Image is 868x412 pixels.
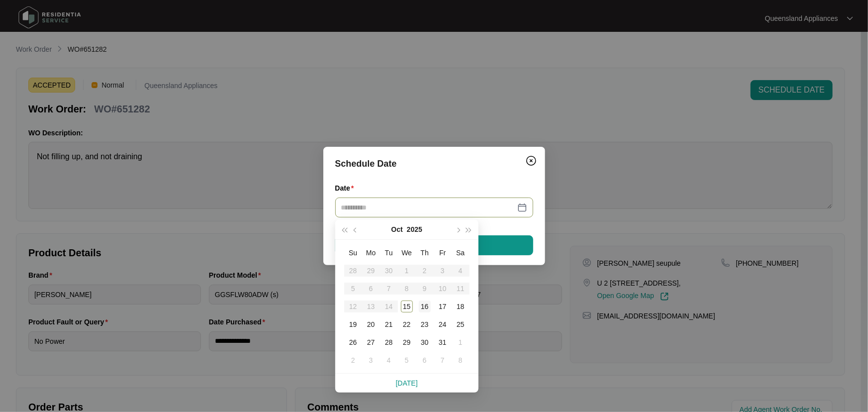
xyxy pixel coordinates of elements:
[383,336,395,348] div: 28
[383,318,395,330] div: 21
[362,244,380,262] th: Mo
[365,354,377,366] div: 3
[455,301,467,312] div: 18
[419,301,431,312] div: 16
[398,298,416,315] td: 2025-10-15
[344,244,362,262] th: Su
[452,298,470,315] td: 2025-10-18
[437,318,449,330] div: 24
[452,333,470,351] td: 2025-11-01
[452,244,470,262] th: Sa
[398,315,416,333] td: 2025-10-22
[380,244,398,262] th: Tu
[416,298,434,315] td: 2025-10-16
[398,333,416,351] td: 2025-10-29
[344,351,362,369] td: 2025-11-02
[401,301,413,312] div: 15
[416,315,434,333] td: 2025-10-23
[365,318,377,330] div: 20
[416,351,434,369] td: 2025-11-06
[452,351,470,369] td: 2025-11-08
[434,315,452,333] td: 2025-10-24
[434,298,452,315] td: 2025-10-17
[419,318,431,330] div: 23
[362,351,380,369] td: 2025-11-03
[523,153,539,169] button: Close
[365,336,377,348] div: 27
[407,219,422,239] button: 2025
[434,351,452,369] td: 2025-11-07
[335,157,533,171] div: Schedule Date
[380,333,398,351] td: 2025-10-28
[401,354,413,366] div: 5
[419,354,431,366] div: 6
[416,244,434,262] th: Th
[455,318,467,330] div: 25
[347,318,359,330] div: 19
[341,202,515,213] input: Date
[380,315,398,333] td: 2025-10-21
[344,333,362,351] td: 2025-10-26
[434,244,452,262] th: Fr
[437,301,449,312] div: 17
[419,336,431,348] div: 30
[391,219,402,239] button: Oct
[401,318,413,330] div: 22
[434,333,452,351] td: 2025-10-31
[401,336,413,348] div: 29
[455,354,467,366] div: 8
[525,155,537,167] img: closeCircle
[398,351,416,369] td: 2025-11-05
[416,333,434,351] td: 2025-10-30
[396,379,418,387] a: [DATE]
[398,244,416,262] th: We
[452,315,470,333] td: 2025-10-25
[347,336,359,348] div: 26
[437,336,449,348] div: 31
[455,336,467,348] div: 1
[362,333,380,351] td: 2025-10-27
[344,315,362,333] td: 2025-10-19
[383,354,395,366] div: 4
[380,351,398,369] td: 2025-11-04
[347,354,359,366] div: 2
[335,183,358,193] label: Date
[362,315,380,333] td: 2025-10-20
[437,354,449,366] div: 7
